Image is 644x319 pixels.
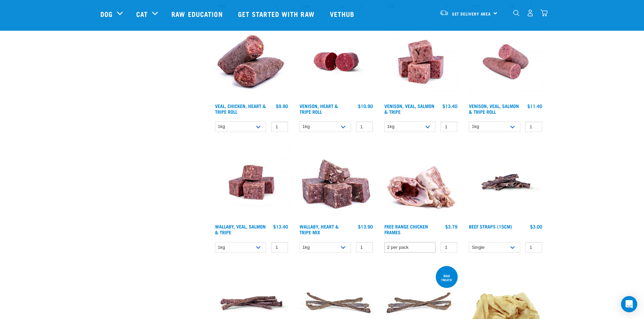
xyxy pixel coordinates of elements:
[469,225,512,228] a: Beef Straps (15cm)
[300,105,338,112] a: Venison, Heart & Tripe Roll
[231,0,323,27] a: Get started with Raw
[525,122,542,132] input: 1
[356,242,373,252] input: 1
[445,224,457,229] div: $3.79
[443,103,457,109] div: $13.40
[298,144,375,221] img: 1174 Wallaby Heart Tripe Mix 01
[467,144,544,221] img: Raw Essentials Beef Straps 15cm 6 Pack
[383,24,459,100] img: Venison Veal Salmon Tripe 1621
[215,105,266,112] a: Veal, Chicken, Heart & Tripe Roll
[323,0,363,27] a: Vethub
[452,12,491,15] span: Set Delivery Area
[530,224,542,229] div: $3.00
[213,144,290,221] img: Wallaby Veal Salmon Tripe 1642
[525,242,542,252] input: 1
[100,9,113,19] a: Dog
[358,224,373,229] div: $13.90
[383,144,459,221] img: 1236 Chicken Frame Turks 01
[356,122,373,132] input: 1
[527,9,534,17] img: user.png
[513,10,520,16] img: home-icon-1@2x.png
[271,122,288,132] input: 1
[298,24,375,100] img: Raw Essentials Venison Heart & Tripe Hypoallergenic Raw Pet Food Bulk Roll Unwrapped
[276,103,288,109] div: $9.90
[384,225,428,233] a: Free Range Chicken Frames
[467,24,544,100] img: Venison Veal Salmon Tripe 1651
[213,24,290,100] img: 1263 Chicken Organ Roll 02
[439,10,449,16] img: van-moving.png
[300,225,339,233] a: Wallaby, Heart & Tripe Mix
[469,105,519,112] a: Venison, Veal, Salmon & Tripe Roll
[358,103,373,109] div: $10.90
[541,9,548,17] img: home-icon@2x.png
[215,225,266,233] a: Wallaby, Veal, Salmon & Tripe
[273,224,288,229] div: $13.40
[621,296,637,312] div: Open Intercom Messenger
[384,105,434,112] a: Venison, Veal, Salmon & Tripe
[165,0,231,27] a: Raw Education
[440,242,457,252] input: 1
[440,122,457,132] input: 1
[436,271,458,285] div: BULK TREATS!
[136,9,148,19] a: Cat
[271,242,288,252] input: 1
[527,103,542,109] div: $11.40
